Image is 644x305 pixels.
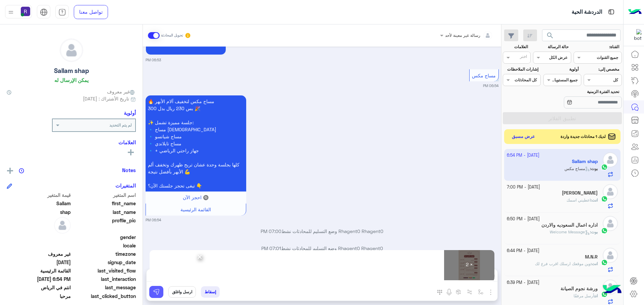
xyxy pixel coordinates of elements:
[180,207,211,212] span: القائمة الرئيسية
[168,286,196,298] button: ارسل واغلق
[201,286,220,298] button: إسقاط
[592,198,598,203] span: انت
[507,280,539,286] small: [DATE] - 6:39 PM
[478,289,483,295] img: select flow
[54,77,89,83] h6: يمكن الإرسال له
[161,33,183,38] small: تحويل المحادثة
[122,167,136,173] h6: Notes
[7,259,71,266] span: 2025-10-01T15:51:26.203Z
[146,95,246,192] p: 1/10/2025, 6:54 PM
[544,89,619,95] label: تحديد الفترة الزمنية
[146,217,161,223] small: 06:54 PM
[124,110,136,116] h6: أولوية
[603,216,618,231] img: defaultAdmin.png
[544,66,579,72] label: أولوية
[467,289,472,295] img: Trigger scenario
[535,261,591,266] span: وين موقعك ارسلك اقرب فرع لك
[628,5,642,19] img: Logo
[591,198,598,203] b: :
[475,286,486,297] button: select flow
[146,228,499,235] p: Rhagent0 Rhagent0 وضع التسليم للمحادثات نشط
[560,286,598,292] h5: ورشة نجوم الصيانة
[72,234,136,241] span: gender
[7,267,71,274] span: القائمة الرئيسية
[594,293,598,298] span: انت
[72,192,136,199] span: اسم المتغير
[261,245,281,251] span: 07:01 PM
[72,259,136,266] span: signup_date
[60,39,83,62] img: defaultAdmin.png
[72,217,136,232] span: profile_pic
[58,8,66,16] img: tab
[21,7,30,16] img: userImage
[507,248,539,254] small: [DATE] - 6:44 PM
[115,182,136,188] h6: المتغيرات
[585,254,598,260] h5: M.N.R
[445,33,480,38] span: رسالة غير معينة لأحد
[585,66,619,72] label: مخصص إلى:
[541,222,598,228] h5: اداره اعمال السعوديه والاردن
[7,139,136,145] h6: العلامات
[444,250,494,280] div: × 2
[261,228,281,234] span: 07:00 PM
[7,242,71,249] span: null
[153,289,160,295] img: send message
[72,200,136,207] span: first_name
[601,259,608,266] img: WhatsApp
[40,8,48,16] img: tab
[600,278,624,302] img: hulul-logo.png
[464,286,475,297] button: Trigger scenario
[55,5,69,19] a: tab
[72,250,136,257] span: timezone
[560,134,606,140] span: لديك 1 محادثات جديدة واردة
[7,293,71,300] span: مرحبا
[575,44,620,50] label: القناة:
[146,57,161,63] small: 06:53 PM
[503,112,622,124] button: تطبيق الفلاتر
[7,8,15,16] img: profile
[74,5,108,19] a: تواصل معنا
[7,234,71,241] span: null
[591,229,598,234] span: بوت
[445,288,453,296] img: send voice note
[550,229,590,234] span: Welcome Message
[562,190,598,196] h5: محمود سعاده
[503,66,538,72] label: إشارات الملاحظات
[503,44,528,50] label: العلامات
[83,95,129,102] span: تاريخ الأشتراك : [DATE]
[72,209,136,216] span: last_name
[509,132,538,142] button: عرض مسبق
[546,31,554,40] span: search
[7,276,71,283] span: 2025-10-01T15:54:12.3910539Z
[483,83,499,88] small: 06:54 PM
[472,73,496,78] span: مساج مكس
[109,123,132,128] b: لم يتم التحديد
[456,289,461,295] img: create order
[591,261,598,266] b: :
[7,192,71,199] span: قيمة المتغير
[72,284,136,291] span: last_message
[572,8,602,17] p: الدردشة الحية
[19,168,24,173] img: notes
[534,44,569,50] label: حالة الرسالة
[146,245,499,252] p: Rhagent0 Rhagent0 وضع التسليم للمحادثات نشط
[601,196,608,202] img: WhatsApp
[601,227,608,234] img: WhatsApp
[197,249,203,264] span: ×
[72,276,136,283] span: last_interaction
[590,229,598,234] b: :
[542,29,558,44] button: search
[630,29,642,41] img: 322853014244696
[453,286,464,297] button: create order
[607,8,615,16] img: tab
[7,250,71,257] span: غير معروف
[72,293,136,300] span: last_clicked_button
[72,242,136,249] span: locale
[7,168,13,174] img: add
[7,209,71,216] span: shap
[603,248,618,263] img: defaultAdmin.png
[592,261,598,266] span: انت
[574,293,594,298] span: أرسل مرفقًا
[567,198,591,203] span: اعطيني اسمك
[107,88,136,95] span: غير معروف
